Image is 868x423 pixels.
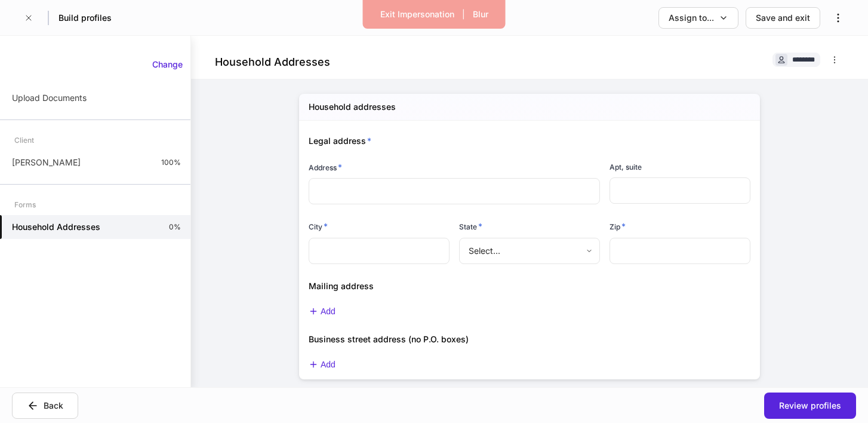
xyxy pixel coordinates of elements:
button: Blur [465,5,496,24]
p: [PERSON_NAME] [12,157,81,168]
div: Change [152,59,183,70]
div: Legal address [299,121,750,147]
div: Business street address (no P.O. boxes) [299,319,750,345]
p: 100% [161,158,181,167]
div: Forms [14,194,36,215]
h6: Zip [610,220,626,232]
div: Client [14,130,34,151]
button: Add [309,306,335,317]
div: Save and exit [756,12,810,24]
p: 0% [169,222,181,232]
button: Save and exit [746,7,820,29]
button: Back [12,393,78,419]
h5: Build profiles [59,12,112,24]
div: Exit Impersonation [380,8,454,20]
button: Exit Impersonation [373,5,462,24]
h6: Address [309,161,342,173]
p: Upload Documents [12,92,87,104]
button: Review profiles [764,393,856,419]
h6: City [309,220,328,232]
h4: Household Addresses [215,55,330,69]
h5: Household Addresses [12,221,100,233]
h6: State [459,220,482,232]
div: Back [44,400,63,412]
div: Assign to... [669,12,714,24]
div: Review profiles [779,400,841,412]
div: Select... [459,238,599,264]
h6: Apt, suite [610,161,642,173]
button: Add [309,360,335,370]
div: Blur [473,8,488,20]
h5: Household addresses [309,101,396,113]
button: Change [144,55,190,74]
div: Mailing address [299,266,750,292]
button: Assign to... [658,7,738,29]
